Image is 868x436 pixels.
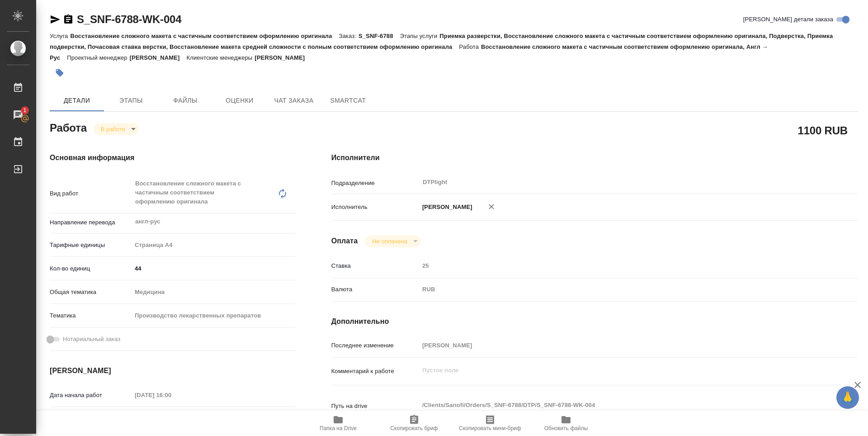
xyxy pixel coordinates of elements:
p: Путь на drive [331,402,419,411]
input: Пустое поле [419,259,814,272]
p: Работа [459,43,481,50]
h2: 1100 RUB [798,123,848,138]
p: Кол-во единиц [50,264,132,273]
input: Пустое поле [132,389,211,402]
p: Тематика [50,311,132,320]
button: Скопировать ссылку для ЯМессенджера [50,14,61,25]
h4: Дополнительно [331,316,858,327]
button: Удалить исполнителя [481,197,501,217]
div: В работе [365,235,420,247]
p: [PERSON_NAME] [255,54,311,61]
button: 🙏 [836,386,859,409]
span: Чат заказа [272,95,316,106]
span: Обновить файлы [544,425,588,431]
p: Исполнитель [331,203,419,212]
textarea: /Clients/Sanofi/Orders/S_SNF-6788/DTP/S_SNF-6788-WK-004 [419,398,814,413]
p: Тарифные единицы [50,241,132,250]
span: 🙏 [840,388,855,407]
p: Клиентские менеджеры [187,54,255,61]
p: Проектный менеджер [67,54,129,61]
span: Скопировать бриф [390,425,438,431]
p: Приемка разверстки, Восстановление сложного макета с частичным соответствием оформлению оригинала... [50,33,833,50]
h4: Основная информация [50,152,295,163]
button: Добавить тэг [50,63,70,83]
h4: [PERSON_NAME] [50,365,295,376]
p: Направление перевода [50,218,132,227]
a: S_SNF-6788-WK-004 [77,13,181,25]
p: Вид работ [50,189,132,198]
p: [PERSON_NAME] [419,203,472,212]
span: Детали [55,95,99,106]
input: ✎ Введи что-нибудь [132,262,295,275]
span: [PERSON_NAME] детали заказа [743,15,833,24]
span: 1 [18,106,32,115]
div: Страница А4 [132,237,295,253]
button: Не оплачена [369,237,410,245]
p: [PERSON_NAME] [130,54,187,61]
p: Валюта [331,285,419,294]
span: SmartCat [326,95,370,106]
button: Скопировать ссылку [63,14,74,25]
button: Скопировать бриф [376,411,452,436]
button: Папка на Drive [300,411,376,436]
p: Общая тематика [50,288,132,297]
h4: Оплата [331,236,358,246]
p: Комментарий к работе [331,367,419,376]
span: Папка на Drive [320,425,357,431]
h4: Исполнители [331,152,858,163]
button: Обновить файлы [528,411,604,436]
p: Заказ: [339,33,359,39]
div: Производство лекарственных препаратов [132,308,295,323]
button: Скопировать мини-бриф [452,411,528,436]
div: RUB [419,282,814,297]
div: В работе [94,123,139,135]
input: Пустое поле [419,339,814,352]
span: Нотариальный заказ [63,335,120,344]
span: Файлы [164,95,207,106]
h2: Работа [50,119,87,135]
p: Услуга [50,33,70,39]
p: Этапы услуги [400,33,440,39]
p: Последнее изменение [331,341,419,350]
span: Оценки [218,95,261,106]
p: Подразделение [331,179,419,188]
p: Восстановление сложного макета с частичным соответствием оформлению оригинала [70,33,339,39]
p: Дата начала работ [50,391,132,400]
a: 1 [2,104,34,126]
p: Ставка [331,261,419,270]
div: Медицина [132,284,295,300]
button: В работе [98,125,128,133]
span: Скопировать мини-бриф [459,425,521,431]
p: S_SNF-6788 [359,33,400,39]
span: Этапы [109,95,153,106]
